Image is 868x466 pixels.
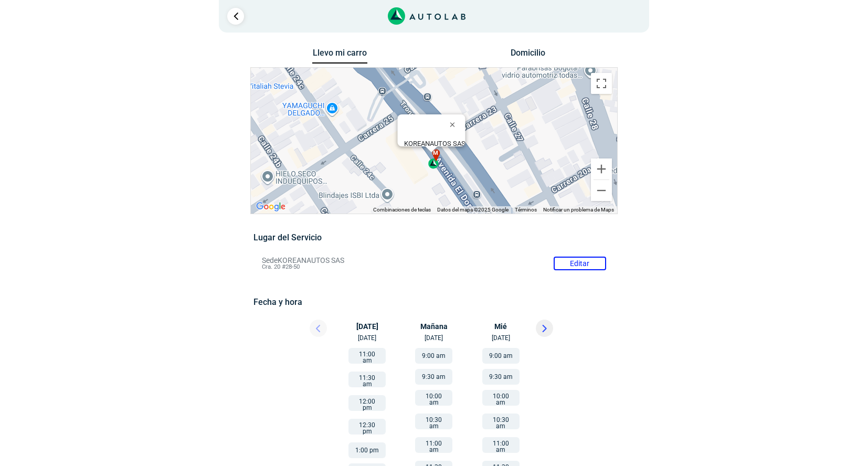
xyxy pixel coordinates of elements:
button: 1:00 pm [348,442,386,458]
button: Ampliar [591,158,612,179]
button: Reducir [591,180,612,201]
h5: Lugar del Servicio [253,232,614,242]
h5: Fecha y hora [253,297,614,307]
button: Domicilio [501,48,556,63]
span: Datos del mapa ©2025 Google [437,207,509,213]
button: 10:30 am [415,414,452,429]
div: Cra. 20 #28-50 [404,140,465,155]
button: 9:00 am [482,348,520,364]
button: 9:30 am [415,369,452,385]
button: 11:00 am [482,437,520,453]
b: KOREANAUTOS SAS [404,140,465,147]
button: 9:00 am [415,348,452,364]
button: 11:00 am [415,437,452,453]
button: 12:30 pm [348,419,386,435]
button: Llevo mi carro [312,48,367,64]
button: 10:00 am [482,390,520,406]
button: 10:00 am [415,390,452,406]
button: Cerrar [442,112,468,137]
a: Ir al paso anterior [227,8,244,25]
a: Notificar un problema de Maps [543,207,614,213]
button: 10:30 am [482,414,520,429]
button: 9:30 am [482,369,520,385]
a: Link al sitio de autolab [388,10,466,20]
button: Cambiar a la vista en pantalla completa [591,73,612,94]
button: 12:00 pm [348,395,386,411]
button: 11:30 am [348,372,386,387]
button: 11:00 am [348,348,386,364]
a: Abre esta zona en Google Maps (se abre en una nueva ventana) [253,200,288,214]
span: m [433,149,438,158]
img: Google [253,200,288,214]
a: Términos (se abre en una nueva pestaña) [515,207,537,213]
button: Combinaciones de teclas [373,206,431,214]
